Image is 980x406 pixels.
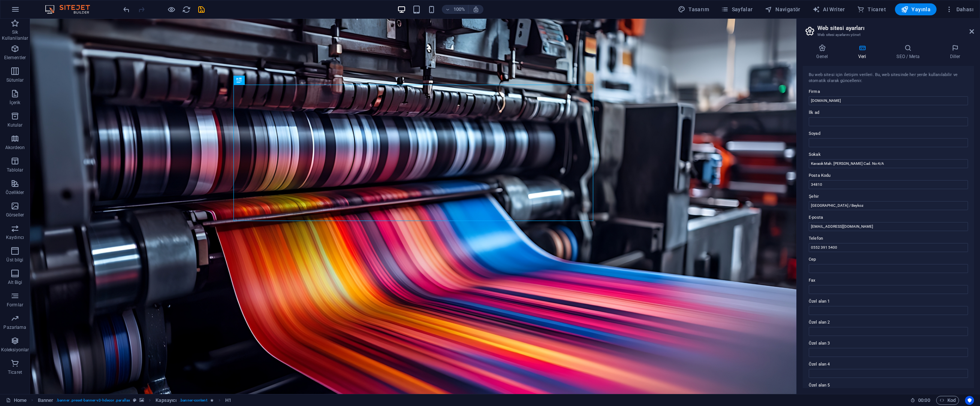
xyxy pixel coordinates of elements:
[6,396,27,405] a: Seçimi iptal etmek için tıkla. Sayfaları açmak için çift tıkla
[7,302,23,308] p: Formlar
[675,3,712,15] div: Tasarım (Ctrl+Alt+Y)
[845,44,883,60] h4: Veri
[721,6,753,13] span: Sayfalar
[8,279,22,285] p: Alt Bigi
[122,5,131,14] i: Geri al: Favicon'u değiştir (Ctrl+Z)
[936,44,974,60] h4: Diller
[857,6,886,13] span: Ticaret
[718,3,756,15] button: Sayfalar
[765,6,800,13] span: Navigatör
[809,318,968,327] label: Özel alan 2
[940,396,956,405] span: Kod
[6,212,24,218] p: Görseller
[9,100,20,106] p: İçerik
[809,339,968,348] label: Özel alan 3
[5,145,25,151] p: Akordeon
[6,77,24,83] p: Sütunlar
[923,397,925,403] span: :
[809,3,848,15] button: AI Writer
[4,55,26,61] p: Elementler
[156,396,177,405] span: Seçmek için tıkla. Düzenlemek için çift tıkla
[38,396,54,405] span: Seçmek için tıkla. Düzenlemek için çift tıkla
[6,257,23,263] p: Üst bilgi
[182,5,191,14] button: reload
[197,5,206,14] button: save
[678,6,709,13] span: Tasarım
[6,234,24,240] p: Kaydırıcı
[809,276,968,285] label: Fax
[817,25,974,31] h2: Web sitesi ayarları
[809,381,968,390] label: Özel alan 5
[812,6,845,13] span: AI Writer
[918,396,930,405] span: 00 00
[225,396,231,405] span: Seçmek için tıkla. Düzenlemek için çift tıkla
[809,213,968,222] label: E-posta
[167,5,176,14] button: Ön izleme modundan çıkıp düzenlemeye devam etmek için buraya tıklayın
[809,129,968,138] label: Soyad
[936,396,959,405] button: Kod
[7,122,23,128] p: Kutular
[910,396,930,405] h6: Oturum süresi
[803,44,845,60] h4: Genel
[7,167,24,173] p: Tablolar
[817,31,959,38] h3: Web sitesi ayarlarını yönet
[56,396,130,405] span: . banner .preset-banner-v3-hdecor .parallax
[38,396,232,405] nav: breadcrumb
[883,44,936,60] h4: SEO / Meta
[3,324,26,330] p: Pazarlama
[762,3,803,15] button: Navigatör
[946,6,974,13] span: Dahası
[133,398,136,402] i: Bu element, özelleştirilebilir bir ön ayar
[809,108,968,117] label: İlk ad
[473,6,479,13] i: Yeniden boyutlandırmada yakınlaştırma düzeyini seçilen cihaza uyacak şekilde otomatik olarak ayarla.
[809,72,968,84] div: Bu web sitesi için iletişim verileri. Bu, web sitesinde her yerde kullanılabilir ve otomatik olar...
[809,297,968,306] label: Özel alan 1
[809,150,968,159] label: Sokak
[6,190,24,196] p: Özellikler
[809,171,968,180] label: Posta Kodu
[43,5,99,14] img: Editor Logo
[675,3,712,15] button: Tasarım
[442,5,468,14] button: 100%
[180,396,207,405] span: . banner-content
[182,5,191,14] i: Sayfayı yeniden yükleyin
[197,5,206,14] i: Kaydet (Ctrl+S)
[809,87,968,96] label: Firma
[854,3,889,15] button: Ticaret
[453,5,465,14] h6: 100%
[943,3,977,15] button: Dahası
[809,255,968,264] label: Cep
[122,5,131,14] button: undo
[965,396,974,405] button: Usercentrics
[895,3,937,15] button: Yayınla
[1,347,29,353] p: Koleksiyonlar
[809,192,968,201] label: Şehir
[901,6,931,13] span: Yayınla
[8,369,22,375] p: Ticaret
[809,360,968,369] label: Özel alan 4
[809,234,968,243] label: Telefon
[210,398,214,402] i: Element bir animasyon içeriyor
[139,398,144,402] i: Bu element, arka plan içeriyor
